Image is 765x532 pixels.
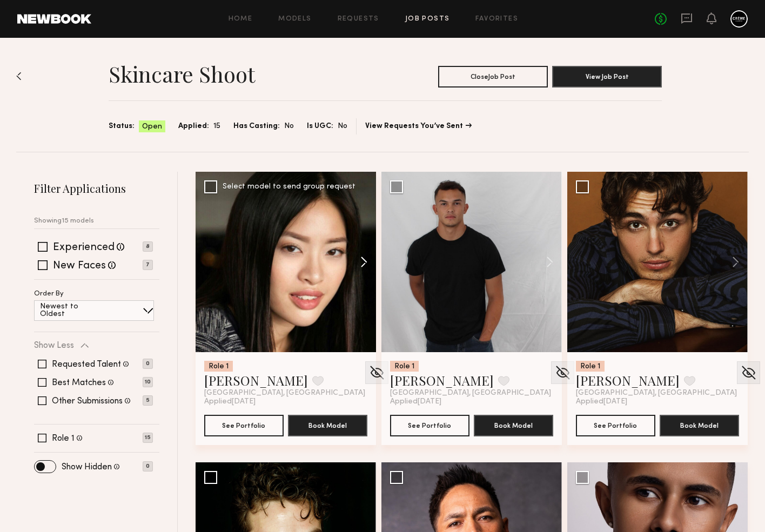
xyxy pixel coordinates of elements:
[143,260,153,270] p: 7
[204,415,284,436] button: See Portfolio
[204,372,308,389] a: [PERSON_NAME]
[576,361,605,372] div: Role 1
[16,72,22,80] img: Back to previous page
[52,434,75,443] label: Role 1
[405,16,450,23] a: Job Posts
[338,120,347,132] span: No
[475,16,518,23] a: Favorites
[204,398,367,406] div: Applied [DATE]
[213,120,220,132] span: 15
[143,433,153,443] p: 15
[53,261,106,272] label: New Faces
[390,415,469,436] button: See Portfolio
[178,120,209,132] span: Applied:
[390,372,494,389] a: [PERSON_NAME]
[390,398,553,406] div: Applied [DATE]
[223,183,355,191] div: Select model to send group request
[204,389,365,398] span: [GEOGRAPHIC_DATA], [GEOGRAPHIC_DATA]
[278,16,311,23] a: Models
[660,415,739,436] button: Book Model
[390,389,551,398] span: [GEOGRAPHIC_DATA], [GEOGRAPHIC_DATA]
[284,120,294,132] span: No
[52,379,106,387] label: Best Matches
[229,16,253,23] a: Home
[62,463,112,472] label: Show Hidden
[390,361,419,372] div: Role 1
[288,415,367,436] button: Book Model
[143,395,153,406] p: 5
[34,341,74,350] p: Show Less
[307,120,333,132] span: Is UGC:
[365,123,472,130] a: View Requests You’ve Sent
[143,241,153,252] p: 8
[576,389,737,398] span: [GEOGRAPHIC_DATA], [GEOGRAPHIC_DATA]
[338,16,379,23] a: Requests
[34,291,64,298] p: Order By
[233,120,280,132] span: Has Casting:
[552,66,662,87] button: View Job Post
[143,461,153,472] p: 0
[554,365,571,381] img: Unhide Model
[368,365,385,381] img: Unhide Model
[52,397,123,406] label: Other Submissions
[143,377,153,387] p: 10
[204,361,233,372] div: Role 1
[109,120,135,132] span: Status:
[740,365,757,381] img: Unhide Model
[52,360,121,369] label: Requested Talent
[576,372,680,389] a: [PERSON_NAME]
[109,60,255,87] h1: Skincare Shoot
[576,398,739,406] div: Applied [DATE]
[143,359,153,369] p: 0
[660,420,739,429] a: Book Model
[34,218,94,225] p: Showing 15 models
[53,243,115,253] label: Experienced
[34,181,159,196] h2: Filter Applications
[576,415,655,436] button: See Portfolio
[288,420,367,429] a: Book Model
[474,415,553,436] button: Book Model
[142,122,162,132] span: Open
[474,420,553,429] a: Book Model
[40,303,104,318] p: Newest to Oldest
[438,66,548,87] button: CloseJob Post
